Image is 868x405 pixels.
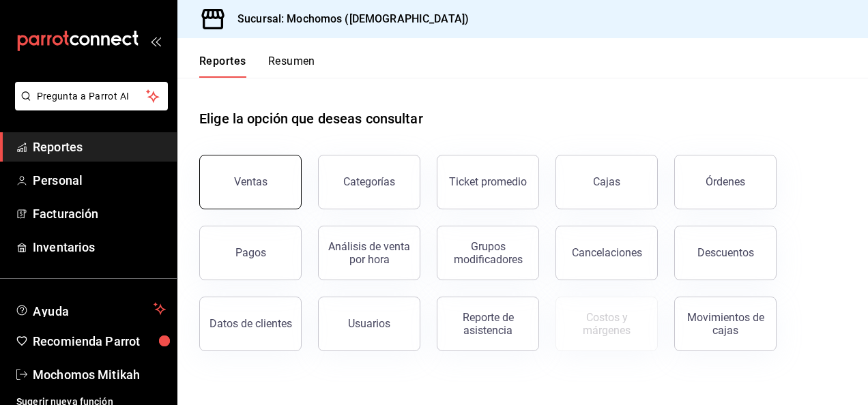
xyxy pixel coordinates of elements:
button: Análisis de venta por hora [318,226,420,280]
button: Datos de clientes [199,297,302,351]
div: Datos de clientes [209,317,292,330]
span: Recomienda Parrot [33,332,166,350]
span: Ayuda [33,301,148,317]
button: Reportes [199,55,246,78]
div: Ventas [234,175,267,188]
div: Grupos modificadores [446,240,530,266]
span: Pregunta a Parrot AI [37,89,147,104]
div: Ticket promedio [449,175,527,188]
span: Mochomos Mitikah [33,365,166,384]
div: Reporte de asistencia [446,311,530,337]
div: Pagos [235,246,266,259]
span: Personal [33,171,166,190]
button: Contrata inventarios para ver este reporte [555,297,658,351]
button: Resumen [268,55,315,78]
button: Órdenes [674,155,777,209]
button: Reporte de asistencia [437,297,539,351]
div: Órdenes [706,175,745,188]
div: Análisis de venta por hora [327,240,411,266]
div: Cajas [593,174,621,190]
div: Costos y márgenes [564,311,649,337]
button: Descuentos [674,226,777,280]
button: Ventas [199,155,302,209]
h1: Elige la opción que deseas consultar [199,108,423,129]
div: Descuentos [697,246,754,259]
a: Pregunta a Parrot AI [10,99,168,113]
span: Reportes [33,138,166,156]
button: Usuarios [318,297,420,351]
button: Ticket promedio [437,155,539,209]
button: Grupos modificadores [437,226,539,280]
span: Inventarios [33,238,166,256]
button: Movimientos de cajas [674,297,777,351]
button: Pregunta a Parrot AI [15,82,168,110]
div: Cancelaciones [572,246,642,259]
a: Cajas [555,155,658,209]
button: Pagos [199,226,302,280]
div: Categorías [343,175,395,188]
div: Movimientos de cajas [683,311,768,337]
div: Usuarios [348,317,390,330]
span: Facturación [33,205,166,223]
button: Cancelaciones [555,226,658,280]
button: Categorías [318,155,420,209]
div: navigation tabs [199,55,315,78]
h3: Sucursal: Mochomos ([DEMOGRAPHIC_DATA]) [227,11,469,27]
button: open_drawer_menu [150,35,161,46]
